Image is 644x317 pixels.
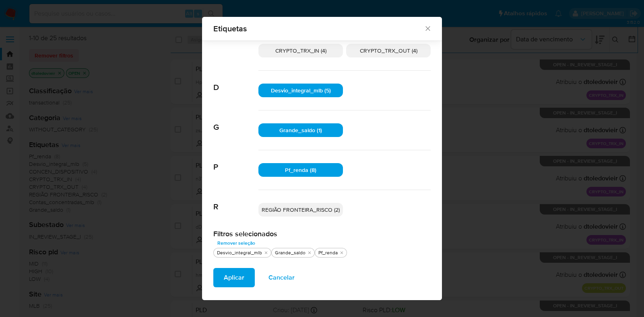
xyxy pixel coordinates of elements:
[339,250,345,256] button: quitar Pf_renda
[213,229,431,238] h2: Filtros selecionados
[258,203,343,217] div: REGIÃO FRONTEIRA_RISCO (2)
[213,110,258,132] span: G
[258,268,305,287] button: Cancelar
[279,126,322,134] span: Grande_saldo (1)
[215,250,264,256] div: Desvio_integral_mlb
[263,250,269,256] button: quitar Desvio_integral_mlb
[285,166,316,174] span: Pf_renda (8)
[217,239,255,247] span: Remover seleção
[268,269,295,286] span: Cancelar
[213,268,255,287] button: Aplicar
[224,269,244,286] span: Aplicar
[213,71,258,92] span: D
[213,238,259,248] button: Remover seleção
[273,250,307,256] div: Grande_saldo
[213,190,258,212] span: R
[258,123,343,137] div: Grande_saldo (1)
[258,84,343,97] div: Desvio_integral_mlb (5)
[258,44,343,57] div: CRYPTO_TRX_IN (4)
[346,44,431,57] div: CRYPTO_TRX_OUT (4)
[360,47,417,55] span: CRYPTO_TRX_OUT (4)
[275,47,326,55] span: CRYPTO_TRX_IN (4)
[424,25,431,32] button: Fechar
[271,86,331,94] span: Desvio_integral_mlb (5)
[317,250,339,256] div: Pf_renda
[262,206,340,214] span: REGIÃO FRONTEIRA_RISCO (2)
[213,25,424,33] span: Etiquetas
[258,163,343,177] div: Pf_renda (8)
[213,150,258,172] span: P
[306,250,313,256] button: quitar Grande_saldo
